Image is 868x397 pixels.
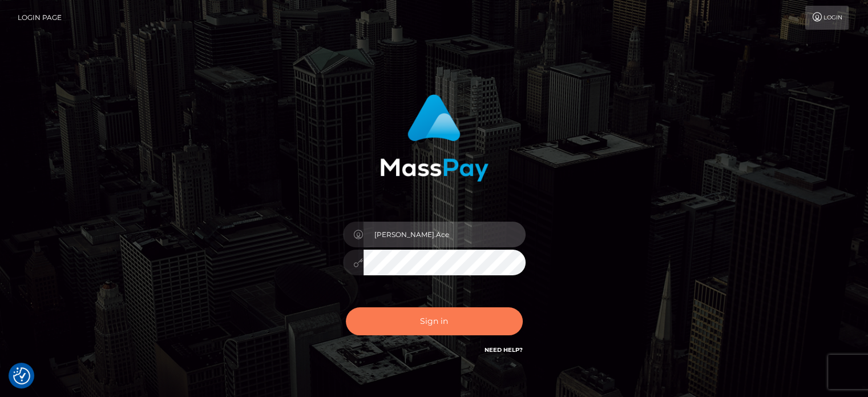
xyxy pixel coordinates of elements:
[380,94,488,182] img: MassPay Login
[13,367,30,384] img: Revisit consent button
[13,367,30,384] button: Consent Preferences
[805,6,849,30] a: Login
[485,346,523,354] a: Need Help?
[18,6,62,30] a: Login Page
[346,307,523,335] button: Sign in
[364,222,526,247] input: Username...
